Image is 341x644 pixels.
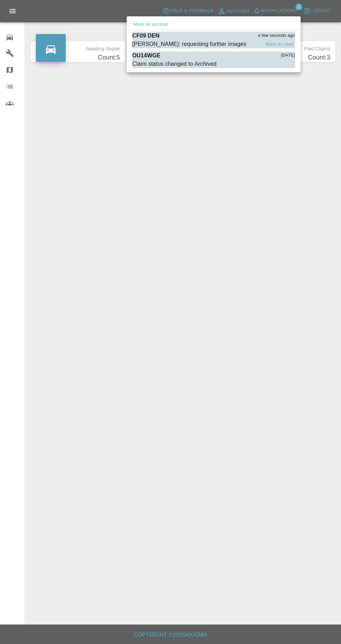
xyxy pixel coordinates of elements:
button: Mark as read [264,40,295,48]
span: a few seconds ago [258,32,295,39]
p: CF09 DEN [132,32,160,40]
div: Claim status changed to Archived [132,60,216,68]
div: [PERSON_NAME]: requesting further images [132,40,246,48]
button: Mark all as read [132,21,169,29]
p: OU14WGE [132,51,160,60]
span: [DATE] [281,52,295,59]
